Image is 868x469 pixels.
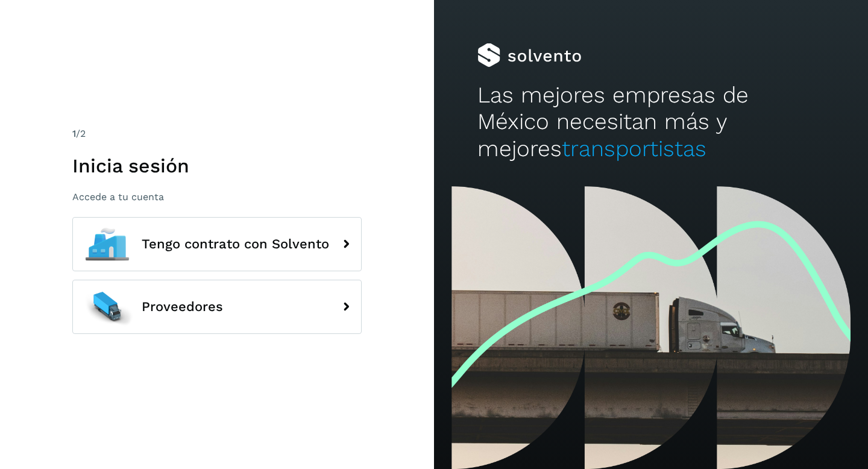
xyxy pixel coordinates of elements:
[477,82,825,162] h2: Las mejores empresas de México necesitan más y mejores
[72,191,362,203] p: Accede a tu cuenta
[142,300,223,314] span: Proveedores
[562,136,706,162] span: transportistas
[72,217,362,271] button: Tengo contrato con Solvento
[72,127,362,141] div: /2
[142,237,329,251] span: Tengo contrato con Solvento
[72,280,362,334] button: Proveedores
[72,154,362,177] h1: Inicia sesión
[72,128,76,139] span: 1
